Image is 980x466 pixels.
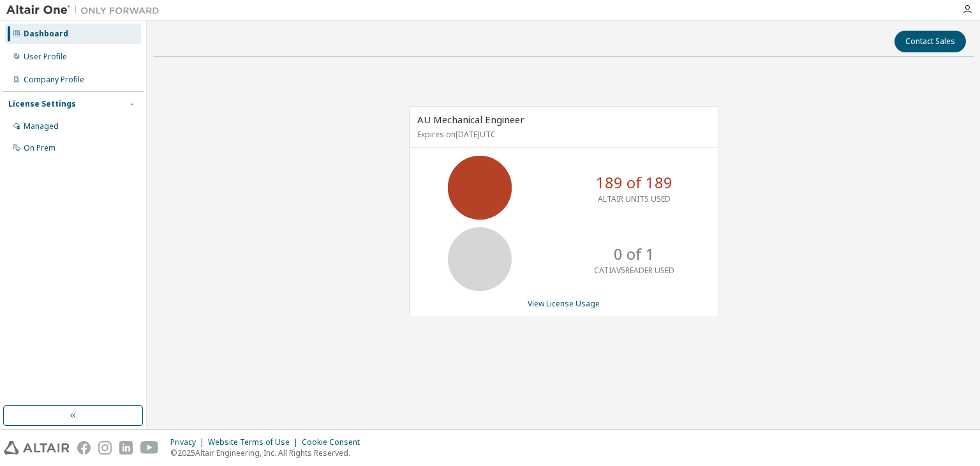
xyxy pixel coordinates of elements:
div: User Profile [24,52,67,62]
div: License Settings [8,99,76,109]
img: altair_logo.svg [4,441,70,455]
p: CATIAV5READER USED [594,265,674,276]
div: Privacy [170,437,208,447]
p: 0 of 1 [614,243,655,265]
button: Contact Sales [895,31,966,52]
img: Altair One [6,4,166,17]
img: instagram.svg [98,441,112,455]
p: ALTAIR UNITS USED [598,193,671,204]
a: View License Usage [528,298,600,309]
span: AU Mechanical Engineer [417,113,524,126]
div: Website Terms of Use [208,437,302,447]
img: linkedin.svg [119,441,133,455]
img: youtube.svg [140,441,159,455]
div: Managed [24,121,59,132]
p: Expires on [DATE] UTC [417,129,707,140]
p: © 2025 Altair Engineering, Inc. All Rights Reserved. [170,447,367,458]
img: facebook.svg [77,441,91,455]
div: Cookie Consent [302,437,367,447]
div: Dashboard [24,29,68,39]
div: Company Profile [24,75,84,85]
div: On Prem [24,143,56,153]
p: 189 of 189 [596,172,672,193]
